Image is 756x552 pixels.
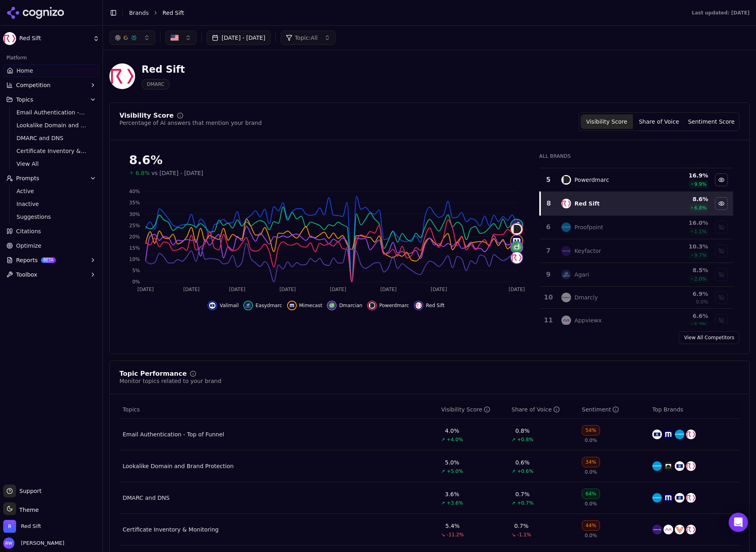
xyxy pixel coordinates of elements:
span: ↗ [441,436,445,443]
div: 8.6 % [658,195,708,203]
div: Appviewx [574,316,602,324]
tr: 10dmarclyDmarcly6.9%0.0%Show dmarcly data [540,287,733,309]
span: Lookalike Domain and Brand Protection [16,121,86,129]
span: Mimecast [299,302,323,309]
div: 0.7% [516,490,530,498]
img: appviewx [561,316,571,325]
span: +0.7% [517,500,534,506]
span: -11.2% [447,532,464,538]
img: valimail [209,302,216,309]
span: Certificate Inventory & Monitoring [16,147,86,155]
button: Hide powerdmarc data [367,301,409,310]
span: 2.0 % [694,276,707,282]
span: Theme [16,507,39,513]
span: Dmarcian [339,302,362,309]
span: ↗ [441,500,445,506]
span: Citations [16,227,41,235]
button: Prompts [3,172,99,185]
a: Suggestions [13,211,90,222]
div: 10.3 % [658,242,708,251]
img: bolster [664,461,673,471]
div: Topic Performance [119,371,187,377]
tspan: [DATE] [183,287,200,292]
div: Visibility Score [119,112,174,119]
img: agari [561,270,571,279]
span: Red Sift [162,9,184,17]
img: proofpoint [652,461,662,471]
div: Keyfactor [574,247,601,255]
span: Red Sift [21,523,41,530]
img: proofpoint [652,493,662,503]
span: BETA [41,257,56,263]
img: keyfactor [561,246,571,256]
div: 0.6% [516,458,530,466]
th: Top Brands [649,401,740,419]
div: 6.9 % [658,290,708,298]
img: valimail [675,493,684,503]
div: Red Sift [142,63,185,76]
th: sentiment [579,401,649,419]
span: Valimail [220,302,238,309]
span: DMARC and DNS [16,134,86,142]
img: red sift [415,302,422,309]
button: Show proofpoint data [715,221,728,234]
button: Topics [3,93,99,106]
a: Certificate Inventory & Monitoring [123,526,219,534]
th: shareOfVoice [508,401,579,419]
span: 9.7 % [694,252,707,259]
div: Monitor topics related to your brand [119,377,221,385]
button: Share of Voice [633,114,685,129]
img: powerdmarc [561,175,571,185]
tspan: [DATE] [279,287,296,292]
a: Email Authentication - Top of Funnel [13,107,90,118]
div: Visibility Score [441,405,490,413]
a: View All [13,158,90,169]
span: ↗ [512,500,516,506]
tr: 11appviewxAppviewx6.6%5.7%Show appviewx data [540,309,733,332]
span: +0.6% [517,468,534,475]
a: Optimize [3,239,99,252]
th: visibilityScore [438,401,508,419]
span: Email Authentication - Top of Funnel [16,108,86,116]
tspan: [DATE] [229,287,246,292]
button: Open organization switcher [3,520,41,533]
span: Support [16,487,41,495]
span: ↗ [512,436,516,443]
img: valimail [652,430,662,439]
img: keyfactor [652,525,662,534]
tspan: [DATE] [380,287,397,292]
span: 0.0% [585,532,597,539]
div: 6 [543,222,553,232]
span: Topics [123,405,140,413]
tspan: 40% [129,189,140,194]
span: Top Brands [652,405,683,413]
div: 8 [544,199,553,208]
div: 16.9 % [658,171,708,179]
button: Visibility Score [581,114,633,129]
div: 34% [582,457,600,467]
span: Red Sift [19,35,90,42]
tspan: 5% [132,268,140,273]
span: -1.1% [517,532,531,538]
a: Lookalike Domain and Brand Protection [13,120,90,131]
img: easydmarc [245,302,251,309]
span: 1.1 % [694,228,707,235]
button: Open user button [3,538,64,549]
tr: 8red siftRed Sift8.6%6.8%Hide red sift data [540,192,733,216]
tspan: 35% [129,200,140,206]
img: Rebecca Warren [3,538,14,549]
span: Active [16,187,86,195]
span: Red Sift [426,302,444,309]
th: Topics [119,401,438,419]
span: DMARC [142,79,170,90]
div: Platform [3,51,99,64]
div: 6.6 % [658,312,708,320]
img: dmarcly [561,293,571,302]
tspan: 25% [129,223,140,228]
span: vs [DATE] - [DATE] [152,169,203,177]
div: Agari [574,271,589,279]
span: Topics [16,96,33,104]
img: valimail [675,461,684,471]
img: powerdmarc [511,224,522,235]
